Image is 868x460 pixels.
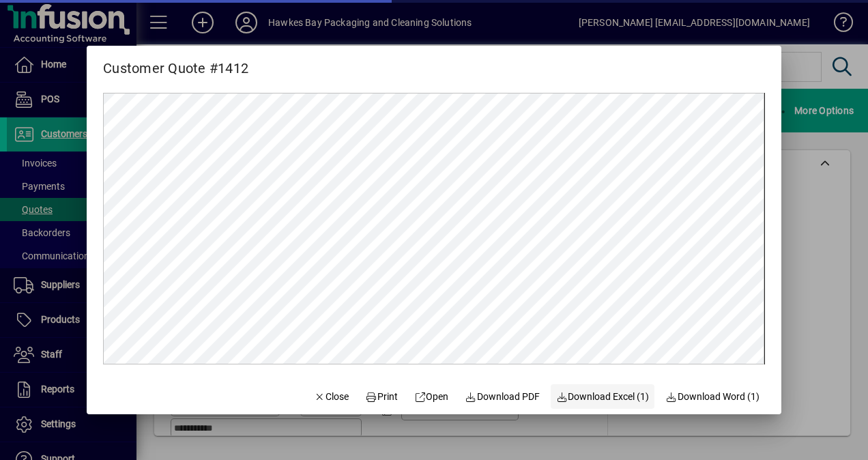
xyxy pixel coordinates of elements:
span: Open [414,390,449,404]
button: Download Word (1) [660,384,765,409]
span: Download PDF [465,390,540,404]
button: Print [360,384,403,409]
a: Open [409,384,454,409]
span: Print [365,390,398,404]
a: Download PDF [459,384,545,409]
span: Download Excel (1) [556,390,650,404]
span: Close [313,390,349,404]
h2: Customer Quote #1412 [87,46,265,79]
button: Close [308,384,354,409]
button: Download Excel (1) [551,384,655,409]
span: Download Word (1) [665,390,759,404]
